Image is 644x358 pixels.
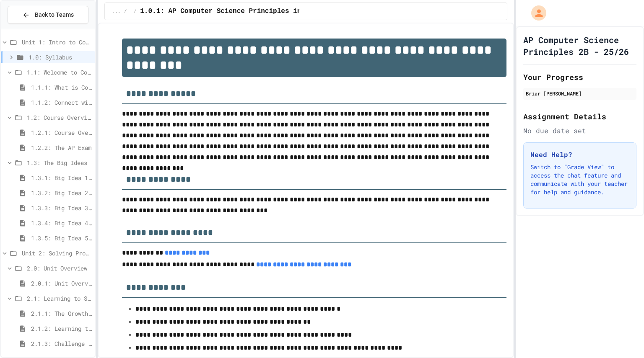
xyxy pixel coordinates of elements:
span: ... [112,8,121,15]
span: / [134,8,137,15]
div: My Account [522,3,548,23]
span: 1.0: Syllabus [29,53,92,62]
h3: Need Help? [530,149,629,160]
span: 1.2: Course Overview and the AP Exam [27,113,92,122]
span: 1.3.2: Big Idea 2 - Data [31,188,92,197]
span: 1.3.5: Big Idea 5 - Impact of Computing [31,234,92,242]
button: Back to Teams [8,6,88,24]
span: 1.3.3: Big Idea 3 - Algorithms and Programming [31,203,92,212]
div: Briar [PERSON_NAME] [526,90,634,97]
span: 1.3: The Big Ideas [27,158,92,167]
p: Switch to "Grade View" to access the chat feature and communicate with your teacher for help and ... [530,163,629,196]
span: 2.1.3: Challenge Problem - The Bridge [31,339,92,348]
span: 1.1: Welcome to Computer Science [27,68,92,77]
span: 1.2.2: The AP Exam [31,143,92,152]
h2: Assignment Details [523,111,636,122]
div: No due date set [523,126,636,136]
span: 1.3.4: Big Idea 4 - Computing Systems and Networks [31,219,92,227]
span: 1.2.1: Course Overview [31,128,92,137]
span: 2.1.2: Learning to Solve Hard Problems [31,324,92,333]
h2: Your Progress [523,71,636,83]
span: 1.0.1: AP Computer Science Principles in Python Course Syllabus [140,6,394,16]
span: Unit 2: Solving Problems in Computer Science [22,249,92,258]
span: 1.3.1: Big Idea 1 - Creative Development [31,173,92,182]
span: 1.1.2: Connect with Your World [31,98,92,107]
span: Unit 1: Intro to Computer Science [22,38,92,46]
h1: AP Computer Science Principles 2B - 25/26 [523,34,636,57]
span: 2.1: Learning to Solve Hard Problems [27,294,92,303]
span: / [124,8,127,15]
span: 1.1.1: What is Computer Science? [31,83,92,92]
span: 2.0.1: Unit Overview [31,279,92,288]
span: 2.0: Unit Overview [27,264,92,273]
span: Back to Teams [35,10,74,19]
span: 2.1.1: The Growth Mindset [31,309,92,318]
